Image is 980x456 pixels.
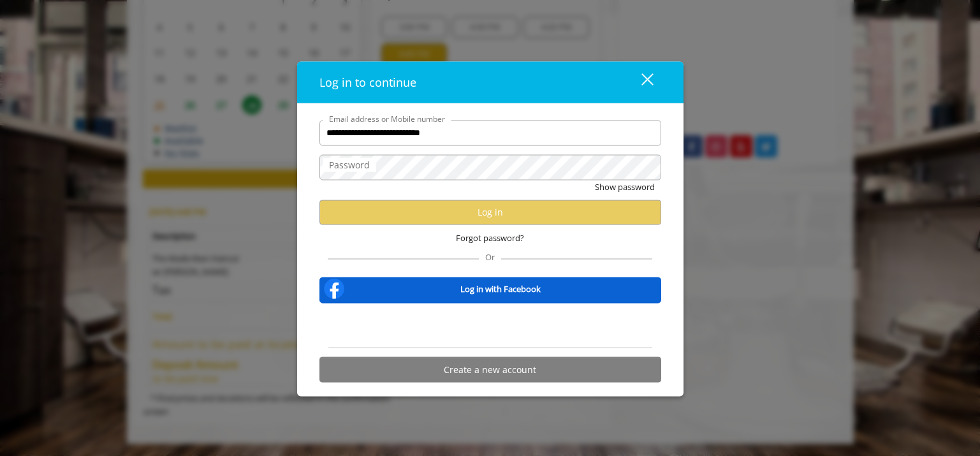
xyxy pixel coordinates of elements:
img: facebook-logo [321,276,347,302]
input: Email address or Mobile number [319,120,661,145]
input: Password [319,154,661,180]
iframe: Sign in with Google Button [425,312,555,340]
span: Forgot password? [456,231,524,244]
button: close dialog [618,69,661,95]
span: Log in to continue [319,74,416,89]
button: Log in [319,200,661,224]
span: Or [479,251,501,263]
button: Create a new account [319,357,661,382]
button: Show password [595,180,655,193]
div: close dialog [627,73,652,92]
label: Password [323,158,376,172]
label: Email address or Mobile number [323,112,451,124]
b: Log in with Facebook [460,283,541,296]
